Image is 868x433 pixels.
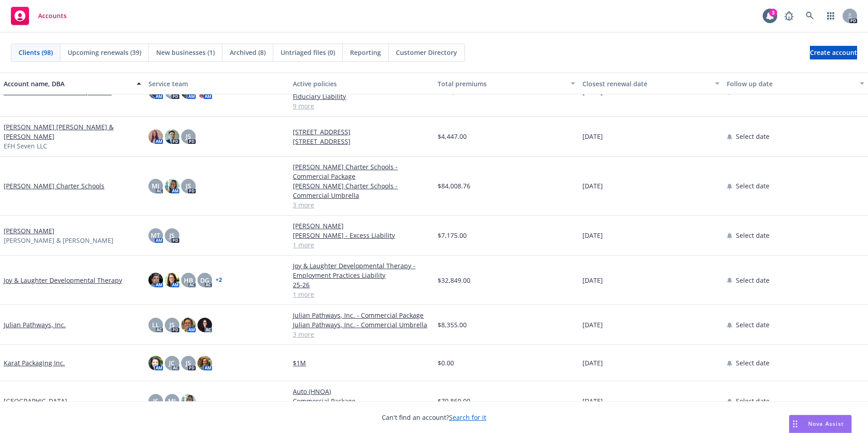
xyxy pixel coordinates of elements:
a: 3 more [293,330,430,339]
a: [PERSON_NAME] [PERSON_NAME] & [PERSON_NAME] [4,122,141,141]
span: [DATE] [582,132,603,141]
span: Select date [736,181,769,191]
a: 25-26 [293,280,430,290]
a: Accounts [7,3,70,29]
img: photo [148,273,163,287]
a: [PERSON_NAME] Charter Schools - Commercial Umbrella [293,181,430,200]
a: Report a Bug [780,7,798,25]
span: [DATE] [582,396,603,406]
span: [DATE] [582,320,603,330]
span: [DATE] [582,358,603,368]
span: Nova Assist [808,420,844,428]
span: $32,849.00 [438,276,470,285]
span: MT [151,231,160,240]
a: [GEOGRAPHIC_DATA] [4,396,67,406]
img: photo [165,179,179,193]
a: Karat Packaging Inc. [4,358,65,368]
button: Service team [145,73,290,94]
img: photo [181,394,196,408]
span: Select date [736,320,769,330]
img: photo [181,318,196,332]
span: Clients (98) [19,48,53,57]
span: Select date [736,231,769,240]
span: $0.00 [438,358,454,368]
span: [DATE] [582,231,603,240]
a: $1M [293,358,430,368]
img: photo [148,129,163,144]
button: Nova Assist [789,415,852,433]
a: Create account [810,46,857,59]
a: 1 more [293,290,430,299]
span: [DATE] [582,276,603,285]
span: Create account [810,44,857,61]
a: [PERSON_NAME] Charter Schools [4,181,104,191]
a: Commercial Package [293,396,430,406]
img: photo [148,356,163,370]
span: Select date [736,132,769,141]
span: Can't find an account? [382,413,486,422]
a: Search [801,7,819,25]
div: Active policies [293,79,430,89]
a: Switch app [822,7,840,25]
div: Drag to move [789,415,801,433]
span: Select date [736,358,769,368]
img: photo [197,318,212,332]
span: [PERSON_NAME] & [PERSON_NAME] [4,236,113,245]
span: Select date [736,276,769,285]
span: $4,447.00 [438,132,467,141]
button: Total premiums [434,73,579,94]
div: Total premiums [438,79,565,89]
span: $8,355.00 [438,320,467,330]
span: Select date [736,396,769,406]
span: Upcoming renewals (39) [68,48,141,57]
span: JS [169,231,175,240]
img: photo [165,129,179,144]
span: Customer Directory [396,48,457,57]
span: Untriaged files (0) [281,48,335,57]
button: Follow up date [723,73,868,94]
span: JS [186,358,191,368]
button: Active policies [289,73,434,94]
span: HB [184,276,193,285]
a: Auto (HNOA) [293,387,430,396]
div: Closest renewal date [582,79,710,89]
a: + 2 [216,277,222,283]
a: Joy & Laughter Developmental Therapy [4,276,122,285]
span: JS [169,320,175,330]
div: Follow up date [727,79,854,89]
a: Julian Pathways, Inc. - Commercial Umbrella [293,320,430,330]
a: [PERSON_NAME] [293,221,430,231]
a: [PERSON_NAME] - Excess Liability [293,231,430,240]
span: New businesses (1) [156,48,215,57]
a: [STREET_ADDRESS] [293,137,430,146]
span: Archived (8) [230,48,266,57]
a: [PERSON_NAME] Charter Schools - Commercial Package [293,162,430,181]
a: [PERSON_NAME] [4,226,54,236]
div: 3 [769,9,777,17]
span: $84,008.76 [438,181,470,191]
button: Closest renewal date [579,73,724,94]
span: MJ [152,181,159,191]
span: [DATE] [582,181,603,191]
span: DG [200,276,209,285]
a: [STREET_ADDRESS] [293,127,430,137]
span: JS [153,396,158,406]
a: Julian Pathways, Inc. - Commercial Package [293,310,430,320]
a: + 6 [216,89,222,94]
img: photo [197,356,212,370]
a: 9 more [293,101,430,111]
span: Accounts [38,12,67,20]
div: Service team [148,79,286,89]
img: photo [165,273,179,287]
a: 3 more [293,200,430,210]
span: MJ [168,396,176,406]
span: JS [186,132,191,141]
a: Search for it [449,413,486,422]
span: JS [186,181,191,191]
